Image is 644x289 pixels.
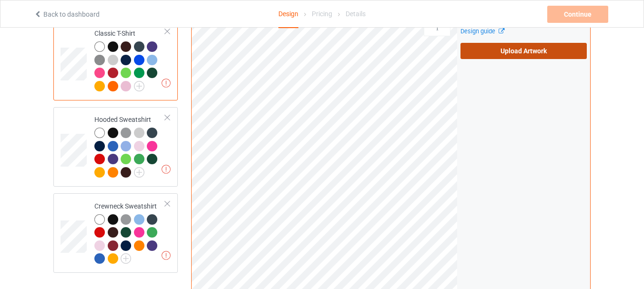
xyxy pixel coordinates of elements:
div: Pricing [312,0,332,27]
img: exclamation icon [162,251,171,260]
img: svg+xml;base64,PD94bWwgdmVyc2lvbj0iMS4wIiBlbmNvZGluZz0iVVRGLTgiPz4KPHN2ZyB3aWR0aD0iMjJweCIgaGVpZ2... [121,253,131,264]
img: exclamation icon [162,165,171,174]
img: heather_texture.png [94,55,105,65]
div: Design [278,0,298,28]
img: svg%3E%0A [433,23,442,32]
img: svg+xml;base64,PD94bWwgdmVyc2lvbj0iMS4wIiBlbmNvZGluZz0iVVRGLTgiPz4KPHN2ZyB3aWR0aD0iMjJweCIgaGVpZ2... [134,167,144,178]
div: Hooded Sweatshirt [53,107,178,187]
a: Back to dashboard [34,10,100,18]
div: Classic T-Shirt [94,29,165,90]
div: Classic T-Shirt [53,21,178,100]
img: exclamation icon [162,79,171,88]
label: Upload Artwork [460,43,587,59]
img: svg+xml;base64,PD94bWwgdmVyc2lvbj0iMS4wIiBlbmNvZGluZz0iVVRGLTgiPz4KPHN2ZyB3aWR0aD0iMjJweCIgaGVpZ2... [134,81,144,91]
div: Crewneck Sweatshirt [94,201,165,263]
div: Crewneck Sweatshirt [53,193,178,273]
div: Hooded Sweatshirt [94,115,165,177]
div: Details [346,0,366,27]
a: Design guide [460,28,504,35]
